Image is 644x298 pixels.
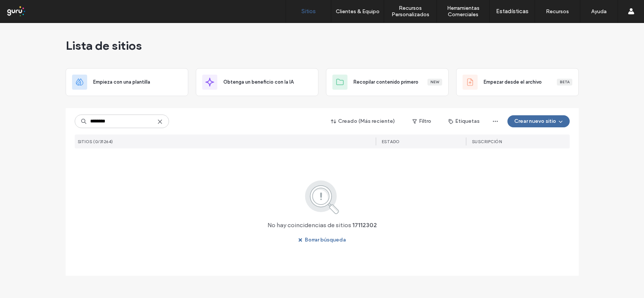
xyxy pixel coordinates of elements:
div: Recopilar contenido primeroNew [326,68,449,96]
button: Etiquetas [442,115,486,127]
span: Empieza con una plantilla [93,78,150,86]
div: Beta [557,79,572,86]
span: No hay coincidencias de sitios [267,221,351,229]
span: Recopilar contenido primero [354,78,418,86]
label: Clientes & Equipo [336,8,380,15]
label: Estadísticas [496,8,529,15]
button: Borrar búsqueda [291,234,353,246]
span: Empezar desde el archivo [484,78,542,86]
button: Creado (Más reciente) [324,115,402,127]
label: Sitios [301,8,316,15]
span: SITIOS (0/31264) [78,139,113,144]
label: Ayuda [591,8,607,15]
span: ESTADO [382,139,400,144]
button: Crear nuevo sitio [507,115,570,127]
div: Obtenga un beneficio con la IA [196,68,318,96]
label: Herramientas Comerciales [437,5,489,18]
div: New [427,79,442,86]
div: Empieza con una plantilla [66,68,188,96]
label: Recursos Personalizados [384,5,437,18]
span: Suscripción [472,139,502,144]
button: Filtro [405,115,439,127]
div: Empezar desde el archivoBeta [456,68,579,96]
label: Recursos [546,8,569,15]
span: Lista de sitios [66,38,142,53]
span: Obtenga un beneficio con la IA [223,78,294,86]
span: 17112302 [352,221,377,229]
img: search.svg [295,179,349,215]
